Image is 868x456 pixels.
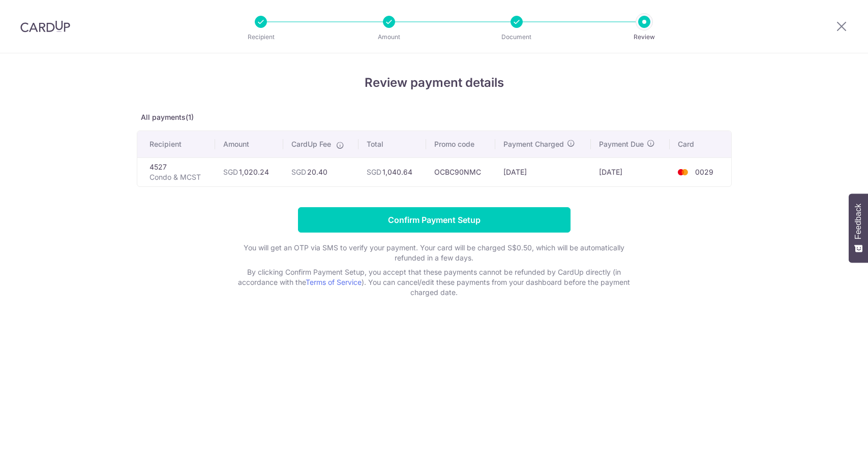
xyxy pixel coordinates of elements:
[351,32,427,42] p: Amount
[291,139,331,149] span: CardUp Fee
[803,426,858,451] iframe: Opens a widget where you can find more information
[306,278,362,286] a: Terms of Service
[137,74,732,92] h4: Review payment details
[591,157,670,186] td: [DATE]
[215,131,283,157] th: Amount
[137,157,216,186] td: 4527
[673,166,693,178] img: <span class="translation_missing" title="translation missing: en.account_steps.new_confirm_form.b...
[231,243,638,263] p: You will get an OTP via SMS to verify your payment. Your card will be charged S$0.50, which will ...
[479,32,554,42] p: Document
[149,172,207,182] p: Condo & MCST
[215,157,283,186] td: 1,020.24
[695,168,713,176] span: 0029
[231,267,638,298] p: By clicking Confirm Payment Setup, you accept that these payments cannot be refunded by CardUp di...
[291,168,306,176] span: SGD
[426,157,495,186] td: OCBC90NMC
[358,131,426,157] th: Total
[137,131,216,157] th: Recipient
[495,157,591,186] td: [DATE]
[223,168,238,176] span: SGD
[599,139,644,149] span: Payment Due
[298,207,571,233] input: Confirm Payment Setup
[849,193,868,263] button: Feedback - Show survey
[358,157,426,186] td: 1,040.64
[607,32,682,42] p: Review
[854,204,863,239] span: Feedback
[367,168,381,176] span: SGD
[20,20,70,32] img: CardUp
[503,139,564,149] span: Payment Charged
[223,32,298,42] p: Recipient
[670,131,731,157] th: Card
[283,157,358,186] td: 20.40
[137,112,732,122] p: All payments(1)
[426,131,495,157] th: Promo code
